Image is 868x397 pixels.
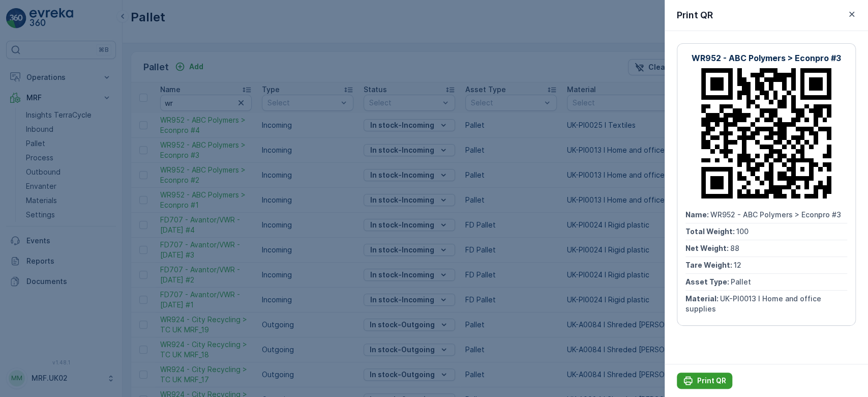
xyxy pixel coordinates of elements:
[9,217,57,226] span: Tare Weight :
[59,184,69,192] span: 77
[730,244,739,252] span: 88
[685,244,730,252] span: Net Weight :
[9,201,53,209] span: Net Weight :
[9,234,54,243] span: Asset Type :
[9,167,34,176] span: Name :
[710,210,841,219] span: WR952 - ABC Polymers > Econpro #3
[53,201,63,209] span: 62
[54,234,74,243] span: Pallet
[685,294,821,313] span: UK-PI0013 I Home and office supplies
[9,184,59,192] span: Total Weight :
[57,217,64,226] span: 15
[677,373,732,389] button: Print QR
[677,8,713,22] p: Print QR
[697,376,726,386] p: Print QR
[734,261,741,269] span: 12
[685,261,734,269] span: Tare Weight :
[736,227,749,236] span: 100
[685,210,710,219] span: Name :
[685,227,736,236] span: Total Weight :
[358,9,508,21] p: WR952 - ABC Polymers > Econpro #2
[685,294,720,303] span: Material :
[34,167,164,176] span: WR952 - ABC Polymers > Econpro #2
[685,277,731,286] span: Asset Type :
[731,277,751,286] span: Pallet
[692,52,841,64] p: WR952 - ABC Polymers > Econpro #3
[9,251,43,260] span: Material :
[43,251,177,260] span: UK-PI0013 I Home and office supplies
